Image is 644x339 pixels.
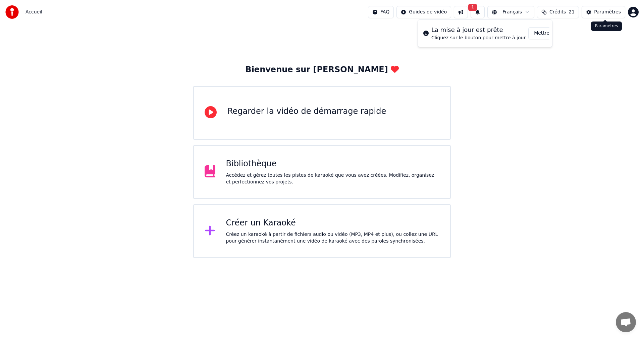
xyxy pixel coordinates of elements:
div: Cliquez sur le bouton pour mettre à jour [431,35,526,41]
button: Crédits21 [537,6,579,18]
div: Bienvenue sur [PERSON_NAME] [245,65,398,75]
div: Créer un Karaoké [226,218,440,228]
img: youka [5,5,19,19]
span: 1 [468,4,477,11]
button: Guides de vidéo [396,6,451,18]
div: Ouvrir le chat [616,312,636,332]
div: Accédez et gérez toutes les pistes de karaoké que vous avez créées. Modifiez, organisez et perfec... [226,172,440,185]
div: Créez un karaoké à partir de fichiers audio ou vidéo (MP3, MP4 et plus), ou collez une URL pour g... [226,231,440,245]
span: 21 [569,9,575,15]
button: FAQ [368,6,394,18]
div: Bibliothèque [226,159,440,169]
div: Paramètres [591,22,622,31]
nav: breadcrumb [25,9,42,15]
span: Crédits [549,9,566,15]
button: Paramètres [582,6,625,18]
div: Paramètres [594,9,621,15]
div: Regarder la vidéo de démarrage rapide [227,106,386,117]
div: La mise à jour est prête [431,25,526,35]
button: 1 [471,6,485,18]
span: Accueil [25,9,42,15]
button: Mettre à Jour [528,27,570,39]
